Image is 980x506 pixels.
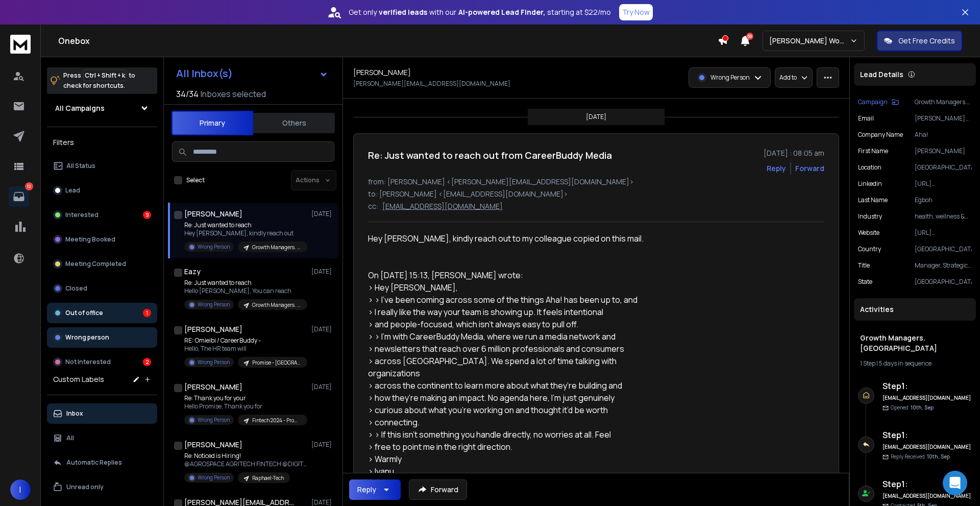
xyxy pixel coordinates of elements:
div: Activities [854,298,976,321]
h1: Eazy [184,267,201,277]
button: Inbox [47,403,157,424]
p: Re: Just wanted to reach [184,221,307,229]
button: Meeting Completed [47,254,157,274]
p: Re: Just wanted to reach [184,279,307,287]
p: [PERSON_NAME][EMAIL_ADDRESS][DOMAIN_NAME] [915,114,972,123]
p: State [858,278,872,286]
p: [DATE] [311,268,334,276]
p: Wrong Person [198,358,230,366]
p: Reply Received [891,453,950,461]
p: website [858,229,879,237]
p: Hey [PERSON_NAME], kindly reach out [184,229,307,237]
button: I [10,479,31,500]
button: Get Free Credits [877,31,962,51]
p: [DATE] [586,113,606,121]
button: All Status [47,156,157,176]
button: Reply [349,479,401,500]
button: Interested9 [47,205,157,225]
span: 10th, Sep [927,453,950,460]
h3: Inboxes selected [201,88,266,100]
p: health, wellness & fitness [915,212,972,221]
p: [DATE] [311,441,334,449]
p: Get Free Credits [898,36,955,46]
button: Campaign [858,98,899,106]
button: All [47,428,157,448]
h3: Custom Labels [53,374,104,384]
span: 5 days in sequence [879,359,932,368]
a: 12 [9,186,29,207]
strong: AI-powered Lead Finder, [458,7,545,17]
h1: Onebox [58,35,718,47]
p: @AGROSPACE AGRITECH FINTECH @DIGITIZED SERVICE [184,460,307,468]
p: [DATE] [311,210,334,218]
button: Try Now [619,4,653,20]
button: Closed [47,278,157,299]
p: Meeting Booked [65,235,115,244]
span: 1 Step [860,359,875,368]
button: Unread only [47,477,157,497]
h1: All Inbox(s) [176,68,233,79]
p: Hello, The HR team will [184,345,307,353]
strong: verified leads [379,7,427,17]
p: [GEOGRAPHIC_DATA] [915,245,972,253]
p: Campaign [858,98,888,106]
p: Growth Managers. [GEOGRAPHIC_DATA] [252,301,301,309]
div: Open Intercom Messenger [943,471,967,495]
p: Out of office [65,309,103,317]
p: industry [858,212,882,221]
p: 12 [25,182,33,190]
p: Wrong Person [198,474,230,481]
h1: [PERSON_NAME] [184,382,242,392]
h1: [PERSON_NAME] [353,67,411,78]
p: Re: Noticed is Hiring! [184,452,307,460]
button: Not Interested2 [47,352,157,372]
p: Re: Thank you for your [184,394,307,402]
button: Meeting Booked [47,229,157,250]
h1: [PERSON_NAME] [184,324,242,334]
button: Primary [171,111,253,135]
p: Unread only [66,483,104,491]
div: 2 [143,358,151,366]
p: Growth Managers. [GEOGRAPHIC_DATA] [915,98,972,106]
p: [DATE] [311,325,334,333]
p: Hello Promise, Thank you for [184,402,307,411]
p: [URL][DOMAIN_NAME] [915,180,972,188]
p: Press to check for shortcuts. [63,70,135,91]
img: logo [10,35,31,54]
p: [EMAIL_ADDRESS][DOMAIN_NAME] [382,201,503,211]
button: Out of office1 [47,303,157,323]
p: Growth Managers. [GEOGRAPHIC_DATA] [252,244,301,251]
button: Lead [47,180,157,201]
p: Fintech 2024 - Promise [252,417,301,424]
p: Manager, Strategic Aliances and Growth [915,261,972,270]
p: [URL][DOMAIN_NAME] [915,229,972,237]
p: [PERSON_NAME] [915,147,972,155]
p: Wrong Person [710,74,750,82]
h6: [EMAIL_ADDRESS][DOMAIN_NAME] [883,443,972,451]
p: [GEOGRAPHIC_DATA] [915,278,972,286]
h1: All Campaigns [55,103,105,113]
p: linkedin [858,180,882,188]
p: Interested [65,211,99,219]
p: [PERSON_NAME] Workspace [769,36,850,46]
p: Egboh [915,196,972,204]
h3: Filters [47,135,157,150]
h6: Step 1 : [883,478,972,490]
p: Meeting Completed [65,260,126,268]
p: Hello [PERSON_NAME], You can reach [184,287,307,295]
button: Wrong person [47,327,157,348]
p: Wrong Person [198,301,230,308]
p: Get only with our starting at $22/mo [349,7,611,17]
div: | [860,359,970,368]
p: Not Interested [65,358,111,366]
p: Country [858,245,881,253]
p: location [858,163,881,172]
h1: Growth Managers. [GEOGRAPHIC_DATA] [860,333,970,353]
span: Ctrl + Shift + k [83,69,127,81]
p: Lead [65,186,80,195]
p: RE: Omieibi / CareerBuddy - [184,336,307,345]
div: 1 [143,309,151,317]
p: All Status [66,162,95,170]
h1: [PERSON_NAME] [184,440,242,450]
